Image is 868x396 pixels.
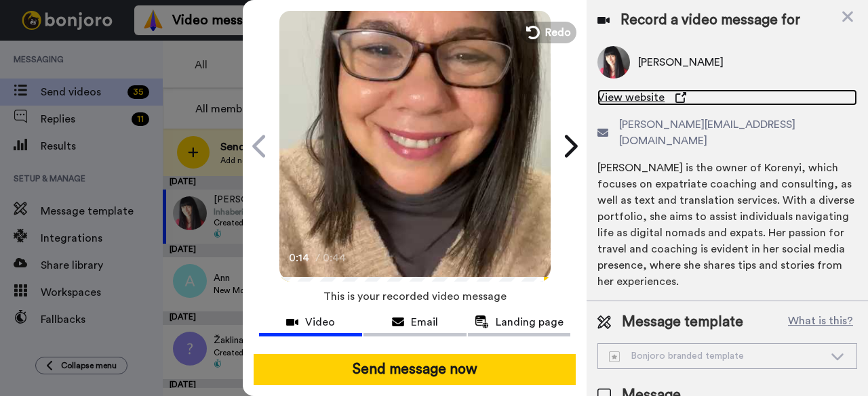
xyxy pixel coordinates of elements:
[315,250,320,266] span: /
[609,351,620,362] img: demo-template.svg
[323,282,507,311] span: This is your recorded video message
[597,89,665,106] span: View website
[597,160,857,290] div: [PERSON_NAME] is the owner of Korenyi, which focuses on expatriate coaching and consulting, as we...
[609,349,824,363] div: Bonjoro branded template
[622,312,743,332] span: Message template
[305,314,335,330] span: Video
[254,354,576,385] button: Send message now
[619,116,857,149] span: [PERSON_NAME][EMAIL_ADDRESS][DOMAIN_NAME]
[289,250,313,266] span: 0:14
[411,314,438,330] span: Email
[784,312,857,332] button: What is this?
[323,250,347,266] span: 0:44
[597,89,857,106] a: View website
[496,314,564,330] span: Landing page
